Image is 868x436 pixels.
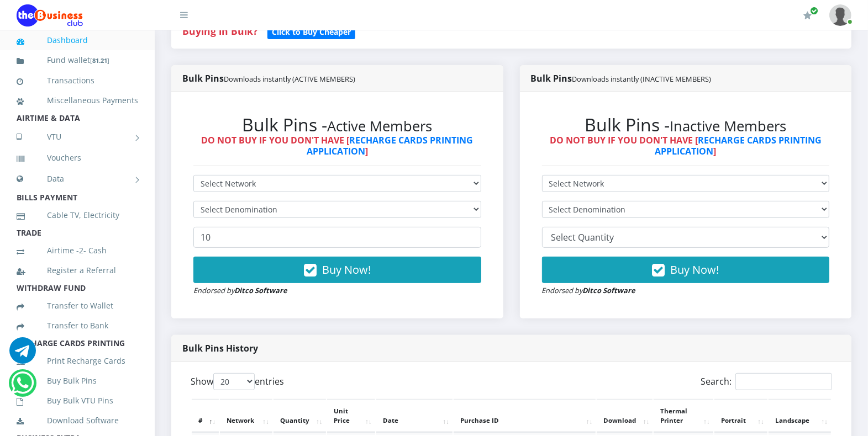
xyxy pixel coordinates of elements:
[17,123,138,151] a: VTU
[17,388,138,413] a: Buy Bulk VTU Pins
[670,116,786,136] small: Inactive Members
[17,408,138,433] a: Download Software
[829,4,851,26] img: User
[654,399,713,433] th: Thermal Printer: activate to sort column ascending
[572,74,712,84] small: Downloads instantly (INACTIVE MEMBERS)
[17,47,138,73] a: Fund wallet[81.21]
[182,342,258,354] strong: Bulk Pins History
[17,28,138,53] a: Dashboard
[17,4,83,26] img: Logo
[193,114,481,135] h2: Bulk Pins -
[201,134,473,157] strong: DO NOT BUY IF YOU DON'T HAVE [ ]
[193,227,481,248] input: Enter Quantity
[327,116,432,136] small: Active Members
[220,399,272,433] th: Network: activate to sort column ascending
[550,134,822,157] strong: DO NOT BUY IF YOU DON'T HAVE [ ]
[542,285,636,295] small: Endorsed by
[670,262,719,277] span: Buy Now!
[769,399,831,433] th: Landscape: activate to sort column ascending
[327,399,375,433] th: Unit Price: activate to sort column ascending
[92,56,107,65] b: 81.21
[213,373,255,390] select: Showentries
[90,56,109,65] small: [ ]
[193,257,481,283] button: Buy Now!
[224,74,355,84] small: Downloads instantly (ACTIVE MEMBERS)
[17,313,138,338] a: Transfer to Bank
[267,24,355,38] a: Click to Buy Cheaper
[17,88,138,113] a: Miscellaneous Payments
[376,399,453,433] th: Date: activate to sort column ascending
[17,203,138,228] a: Cable TV, Electricity
[701,373,832,390] label: Search:
[714,399,767,433] th: Portrait: activate to sort column ascending
[272,26,351,37] b: Click to Buy Cheaper
[17,68,138,93] a: Transactions
[307,134,474,157] a: RECHARGE CARDS PRINTING APPLICATION
[542,257,830,283] button: Buy Now!
[322,262,371,277] span: Buy Now!
[17,165,138,193] a: Data
[17,348,138,374] a: Print Recharge Cards
[810,7,818,15] span: Renew/Upgrade Subscription
[454,399,596,433] th: Purchase ID: activate to sort column ascending
[542,114,830,135] h2: Bulk Pins -
[735,373,832,390] input: Search:
[11,378,34,396] a: Chat for support
[182,72,355,84] strong: Bulk Pins
[191,373,284,390] label: Show entries
[597,399,653,433] th: Download: activate to sort column ascending
[17,145,138,171] a: Vouchers
[583,285,636,295] strong: Ditco Software
[193,285,287,295] small: Endorsed by
[803,11,812,20] i: Renew/Upgrade Subscription
[655,134,822,157] a: RECHARGE CARDS PRINTING APPLICATION
[17,258,138,283] a: Register a Referral
[192,399,219,433] th: #: activate to sort column descending
[17,238,138,263] a: Airtime -2- Cash
[531,72,712,84] strong: Bulk Pins
[9,345,36,364] a: Chat for support
[17,368,138,394] a: Buy Bulk Pins
[234,285,287,295] strong: Ditco Software
[17,293,138,318] a: Transfer to Wallet
[273,399,326,433] th: Quantity: activate to sort column ascending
